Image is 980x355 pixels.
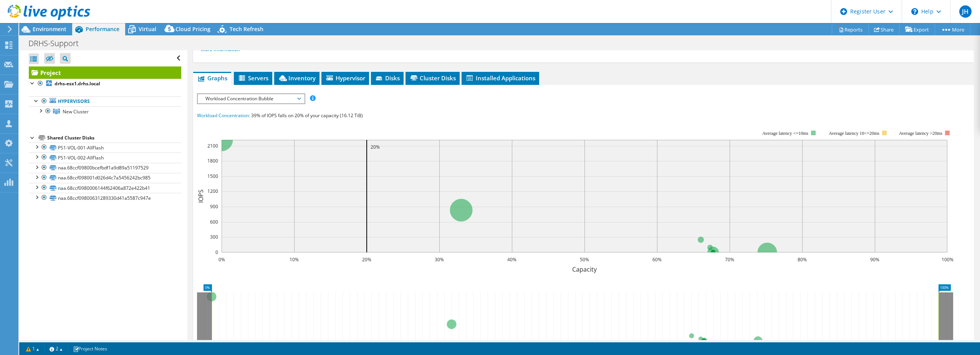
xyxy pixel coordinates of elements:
[55,80,100,87] b: drhs-esx1.drhs.local
[197,74,227,82] span: Graphs
[29,183,181,193] a: naa.68ccf0980006144f62406a872e422b41
[207,188,218,194] text: 1200
[238,74,268,82] span: Servers
[935,23,970,35] a: More
[371,144,380,150] text: 20%
[207,158,218,164] text: 1800
[201,46,246,53] a: More Information
[29,173,181,183] a: naa.68ccf098001d026d4c7a5456242bc985
[139,25,156,33] span: Virtual
[29,96,181,106] a: Hypervisors
[911,8,918,15] svg: \n
[507,256,516,263] text: 40%
[375,74,400,82] span: Disks
[63,108,89,115] span: New Cluster
[197,112,250,119] span: Workload Concentration:
[29,106,181,116] a: New Cluster
[202,94,300,103] span: Workload Concentration Bubble
[465,74,535,82] span: Installed Applications
[215,249,218,255] text: 0
[959,5,972,18] span: JH
[652,256,662,263] text: 60%
[941,256,953,263] text: 100%
[21,344,45,353] a: 1
[572,265,597,274] text: Capacity
[29,66,181,79] a: Project
[409,74,456,82] span: Cluster Disks
[251,112,363,119] span: 39% of IOPS falls on 20% of your capacity (16.12 TiB)
[899,131,942,136] text: Average latency >20ms
[44,344,68,353] a: 2
[207,173,218,179] text: 1500
[435,256,444,263] text: 30%
[197,189,205,203] text: IOPS
[29,79,181,89] a: drhs-esx1.drhs.local
[210,234,218,240] text: 300
[832,23,869,35] a: Reports
[868,23,900,35] a: Share
[798,256,807,263] text: 80%
[86,25,119,33] span: Performance
[207,143,218,149] text: 2100
[829,131,879,136] tspan: Average latency 10<=20ms
[29,143,181,153] a: PS1-VOL-001-AllFlash
[218,256,225,263] text: 0%
[29,163,181,173] a: naa.68ccf09800bcefbdf1a9d89a51197529
[175,25,210,33] span: Cloud Pricing
[210,219,218,225] text: 600
[33,25,66,33] span: Environment
[325,74,365,82] span: Hypervisor
[25,39,91,48] h1: DRHS-Support
[580,256,589,263] text: 50%
[68,344,113,353] a: Project Notes
[362,256,371,263] text: 20%
[725,256,734,263] text: 70%
[29,193,181,203] a: naa.68ccf09800631289330d41a5587c947e
[210,203,218,210] text: 900
[899,23,935,35] a: Export
[29,153,181,163] a: PS1-VOL-002-AllFlash
[230,25,263,33] span: Tech Refresh
[47,133,181,143] div: Shared Cluster Disks
[762,131,808,136] tspan: Average latency <=10ms
[290,256,299,263] text: 10%
[278,74,316,82] span: Inventory
[870,256,879,263] text: 90%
